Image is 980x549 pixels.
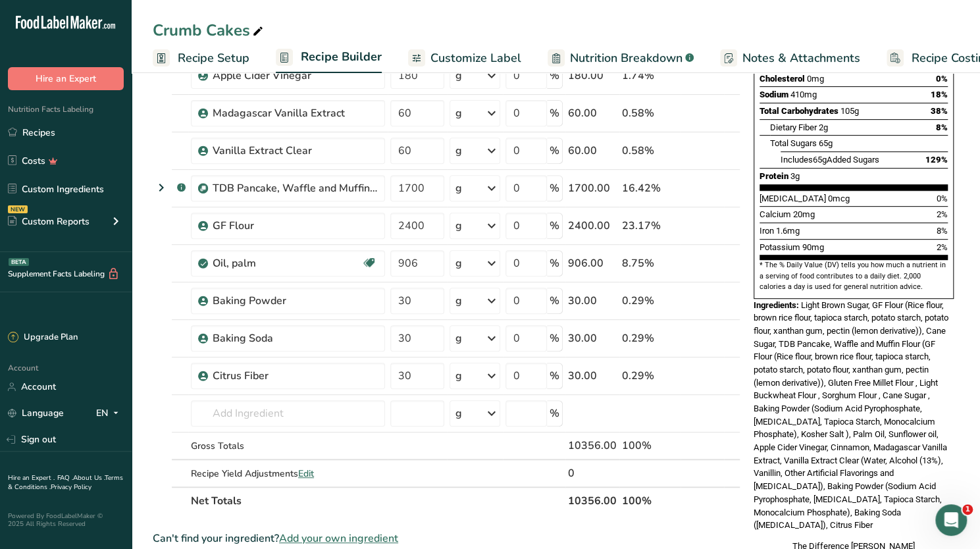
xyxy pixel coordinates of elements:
[760,194,826,203] span: [MEDICAL_DATA]
[760,106,838,116] span: Total Carbohydrates
[819,138,833,148] span: 65g
[51,483,91,492] a: Privacy Policy
[760,209,791,219] span: Calcium
[622,180,678,196] div: 16.42%
[925,155,948,165] span: 129%
[622,218,678,234] div: 23.17%
[793,209,815,219] span: 20mg
[191,400,385,427] input: Add Ingredient
[191,467,385,481] div: Recipe Yield Adjustments
[8,67,124,90] button: Hire an Expert
[937,209,948,219] span: 2%
[790,90,817,99] span: 410mg
[178,49,249,67] span: Recipe Setup
[770,138,817,148] span: Total Sugars
[622,330,678,346] div: 0.29%
[937,242,948,252] span: 2%
[455,68,462,84] div: g
[188,486,565,514] th: Net Totals
[8,205,28,213] div: NEW
[279,531,398,546] span: Add your own ingredient
[962,504,973,515] span: 1
[430,49,521,67] span: Customize Label
[213,68,377,84] div: Apple Cider Vinegar
[198,184,208,194] img: Sub Recipe
[455,180,462,196] div: g
[776,226,800,236] span: 1.6mg
[568,180,617,196] div: 1700.00
[565,486,619,514] th: 10356.00
[622,68,678,84] div: 1.74%
[548,43,694,73] a: Nutrition Breakdown
[760,242,800,252] span: Potassium
[213,255,361,271] div: Oil, palm
[73,473,105,483] a: About Us .
[9,258,29,266] div: BETA
[153,18,266,42] div: Crumb Cakes
[301,48,382,66] span: Recipe Builder
[568,143,617,159] div: 60.00
[568,68,617,84] div: 180.00
[96,405,124,421] div: EN
[8,473,55,483] a: Hire an Expert .
[760,90,788,99] span: Sodium
[455,143,462,159] div: g
[720,43,860,73] a: Notes & Attachments
[622,293,678,309] div: 0.29%
[213,218,377,234] div: GF Flour
[828,194,850,203] span: 0mcg
[754,300,799,310] span: Ingredients:
[568,465,617,481] div: 0
[8,331,78,344] div: Upgrade Plan
[455,368,462,384] div: g
[760,171,788,181] span: Protein
[455,255,462,271] div: g
[213,330,377,346] div: Baking Soda
[8,473,123,492] a: Terms & Conditions .
[8,215,90,228] div: Custom Reports
[455,330,462,346] div: g
[213,180,377,196] div: TDB Pancake, Waffle and Muffin Flour
[408,43,521,73] a: Customize Label
[622,368,678,384] div: 0.29%
[455,218,462,234] div: g
[57,473,73,483] a: FAQ .
[760,74,805,84] span: Cholesterol
[153,531,740,546] div: Can't find your ingredient?
[770,122,817,132] span: Dietary Fiber
[622,255,678,271] div: 8.75%
[455,405,462,421] div: g
[813,155,827,165] span: 65g
[807,74,824,84] span: 0mg
[937,226,948,236] span: 8%
[781,155,879,165] span: Includes Added Sugars
[760,260,948,292] section: * The % Daily Value (DV) tells you how much a nutrient in a serving of food contributes to a dail...
[622,438,678,454] div: 100%
[622,105,678,121] div: 0.58%
[276,42,382,74] a: Recipe Builder
[153,43,249,73] a: Recipe Setup
[931,90,948,99] span: 18%
[619,486,681,514] th: 100%
[191,439,385,453] div: Gross Totals
[570,49,683,67] span: Nutrition Breakdown
[760,226,774,236] span: Iron
[213,143,377,159] div: Vanilla Extract Clear
[568,368,617,384] div: 30.00
[790,171,800,181] span: 3g
[298,467,314,480] span: Edit
[931,106,948,116] span: 38%
[8,512,124,528] div: Powered By FoodLabelMaker © 2025 All Rights Reserved
[936,74,948,84] span: 0%
[819,122,828,132] span: 2g
[568,438,617,454] div: 10356.00
[8,402,64,425] a: Language
[937,194,948,203] span: 0%
[213,105,377,121] div: Madagascar Vanilla Extract
[568,218,617,234] div: 2400.00
[455,105,462,121] div: g
[622,143,678,159] div: 0.58%
[742,49,860,67] span: Notes & Attachments
[213,293,377,309] div: Baking Powder
[213,368,377,384] div: Citrus Fiber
